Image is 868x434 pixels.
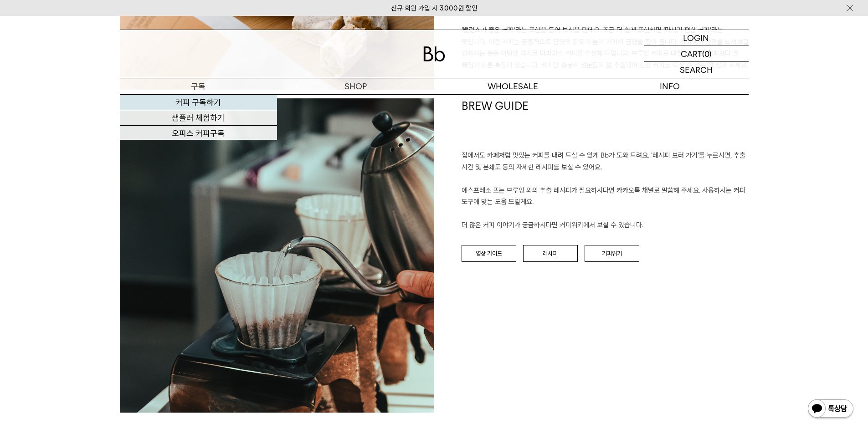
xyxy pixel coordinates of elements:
a: 구독 [120,78,277,94]
p: INFO [591,78,749,94]
a: LOGIN [644,30,749,46]
img: 로고 [423,46,445,61]
a: SHOP [277,78,434,94]
p: CART [681,46,702,61]
a: 신규 회원 가입 시 3,000원 할인 [391,4,478,12]
a: 레시피 [523,245,578,262]
a: 커피위키 [585,245,639,262]
a: 샘플러 체험하기 [120,110,277,126]
p: SEARCH [680,62,713,78]
a: 커피 구독하기 [120,95,277,110]
h1: BREW GUIDE [462,98,749,150]
a: CART (0) [644,46,749,62]
p: LOGIN [683,30,709,46]
img: 카카오톡 채널 1:1 채팅 버튼 [807,398,854,420]
img: a9080350f8f7d047e248a4ae6390d20f_152254.jpg [120,98,434,413]
p: 집에서도 카페처럼 맛있는 커피를 내려 드실 ﻿수 있게 Bb가 도와 드려요. '레시피 보러 가기'를 누르시면, 추출 시간 및 분쇄도 등의 자세한 레시피를 보실 수 있어요. 에스... [462,150,749,231]
a: 영상 가이드 [462,245,516,262]
a: 오피스 커피구독 [120,126,277,141]
p: WHOLESALE [434,78,591,94]
p: (0) [702,46,712,61]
